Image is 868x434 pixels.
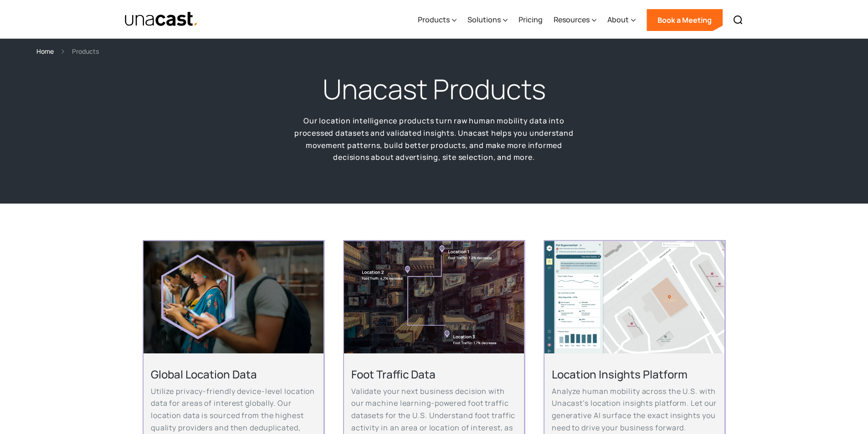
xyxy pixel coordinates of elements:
h2: Location Insights Platform [552,367,717,381]
div: Products [418,1,457,39]
a: Book a Meeting [647,9,723,31]
h2: Global Location Data [151,367,316,381]
div: Solutions [467,14,501,25]
div: Resources [554,14,590,25]
a: Home [36,46,54,56]
div: Products [72,46,99,56]
h1: Unacast Products [323,71,546,107]
p: Our location intelligence products turn raw human mobility data into processed datasets and valid... [293,115,575,163]
div: About [607,1,636,39]
img: Unacast text logo [124,11,199,27]
div: Solutions [467,1,508,39]
p: Analyze human mobility across the U.S. with Unacast’s location insights platform. Let our generat... [552,385,717,434]
a: Pricing [519,1,543,39]
div: Products [418,14,450,25]
img: Search icon [733,15,744,26]
a: home [124,11,199,27]
img: An aerial view of a city block with foot traffic data and location data information [344,241,524,353]
h2: Foot Traffic Data [351,367,517,381]
div: Resources [554,1,596,39]
div: About [607,14,629,25]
